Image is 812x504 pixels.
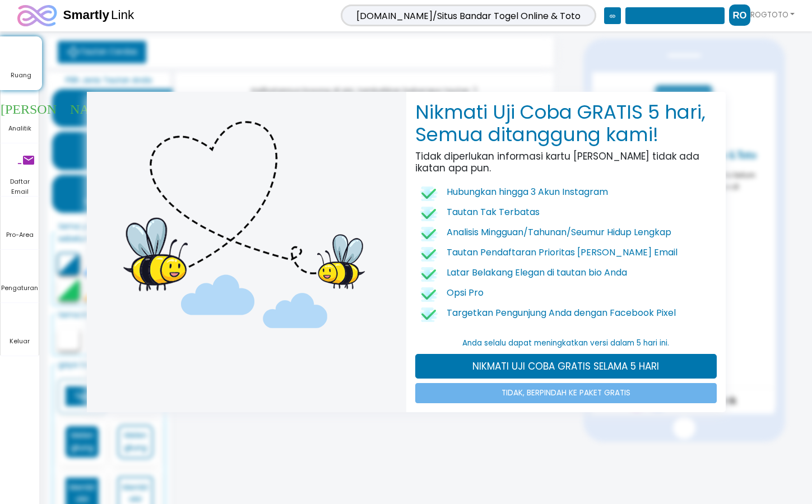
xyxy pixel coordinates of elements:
font: Tidak diperlukan informasi kartu [PERSON_NAME] tidak ada ikatan apa pun. [415,150,699,174]
font: NIKMATI UJI COBA GRATIS SELAMA 5 HARI [472,360,659,373]
font: Tautan Tak Terbatas [447,206,540,218]
font: TIDAK, BERPINDAH KE PAKET GRATIS [502,388,630,399]
font: Tautan Pendaftaran Prioritas [PERSON_NAME] Email [447,246,678,259]
font: Latar Belakang Elegan di tautan bio Anda [447,266,627,279]
font: Targetkan Pengunjung Anda dengan Facebook Pixel [447,306,676,319]
img: logo.svg [36,319,145,339]
font: Hubungkan hingga 3 Akun Instagram [447,185,608,198]
font: Analisis Mingguan/Tahunan/Seumur Hidup Lengkap [447,226,671,239]
font: Opsi Pro [447,286,484,299]
font: Nikmati Uji Coba GRATIS 5 hari, Semua ditanggung kami! [415,99,706,148]
img: bee-trial-start.png [96,101,393,347]
font: Anda selalu dapat meningkatkan versi dalam 5 hari ini. [462,338,669,348]
font: @Situs Bandar Togel Online & Toto [18,77,164,88]
font: @Situs Bandar Togel Online & Toto belum mempublikasikan link apapun di [DOMAIN_NAME] [19,97,163,130]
